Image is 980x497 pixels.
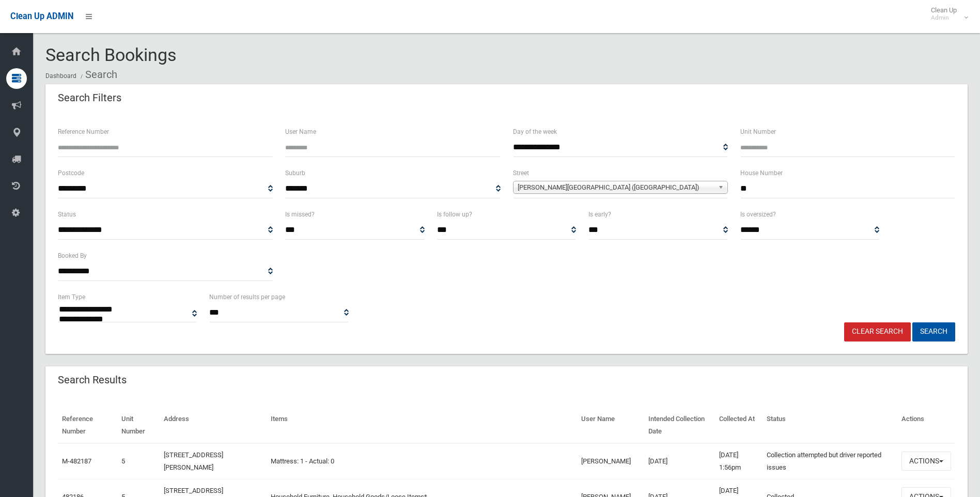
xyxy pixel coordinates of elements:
label: Reference Number [58,126,109,137]
label: House Number [740,167,783,179]
label: Is oversized? [740,209,776,220]
label: Day of the week [513,126,557,137]
td: Mattress: 1 - Actual: 0 [267,443,578,479]
td: Collection attempted but driver reported issues [763,443,897,479]
label: Booked By [58,250,87,261]
button: Actions [901,452,951,471]
li: Search [78,65,117,84]
label: Number of results per page [209,291,285,303]
th: Status [763,408,897,443]
label: Suburb [285,167,305,179]
td: 5 [117,443,160,479]
span: [PERSON_NAME][GEOGRAPHIC_DATA] ([GEOGRAPHIC_DATA]) [518,181,714,194]
label: Is follow up? [437,209,472,220]
td: [DATE] 1:56pm [715,443,763,479]
label: Unit Number [740,126,776,137]
a: [STREET_ADDRESS][PERSON_NAME] [164,451,223,471]
label: Item Type [58,291,85,303]
small: Admin [931,14,957,22]
th: Intended Collection Date [644,408,715,443]
th: Reference Number [58,408,117,443]
label: Street [513,167,529,179]
label: Is early? [588,209,611,220]
th: Items [267,408,578,443]
button: Search [912,322,955,341]
a: M-482187 [62,457,91,465]
th: Collected At [715,408,763,443]
th: User Name [577,408,644,443]
label: Is missed? [285,209,315,220]
th: Address [160,408,267,443]
a: Dashboard [45,72,76,80]
th: Unit Number [117,408,160,443]
label: Postcode [58,167,84,179]
header: Search Filters [45,88,134,108]
label: User Name [285,126,316,137]
span: Search Bookings [45,44,177,65]
span: Clean Up [926,6,967,22]
td: [PERSON_NAME] [577,443,644,479]
td: [DATE] [644,443,715,479]
a: Clear Search [844,322,911,341]
th: Actions [897,408,955,443]
span: Clean Up ADMIN [10,11,73,21]
header: Search Results [45,370,139,390]
label: Status [58,209,76,220]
